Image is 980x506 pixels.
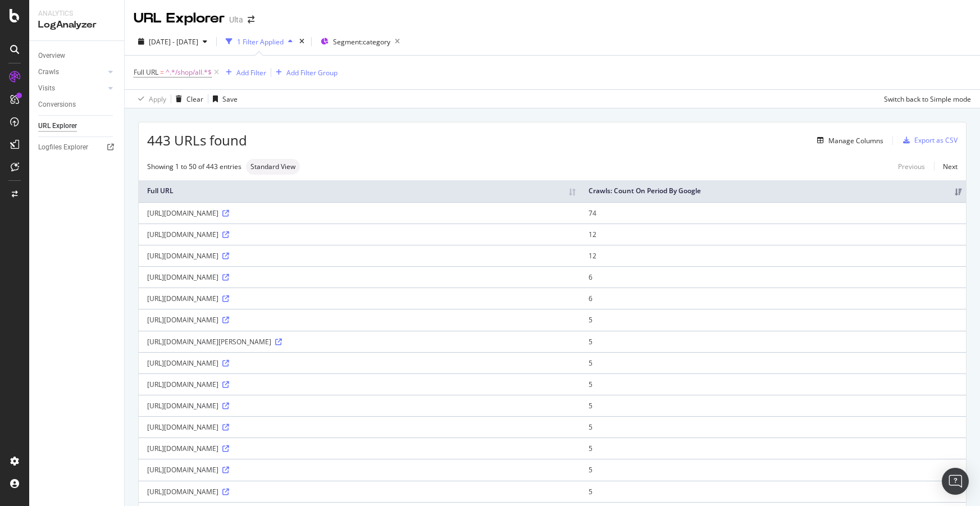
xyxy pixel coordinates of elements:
div: neutral label [246,159,300,175]
th: Full URL: activate to sort column ascending [139,180,580,202]
div: times [297,36,307,47]
span: ^.*/shop/all.*$ [166,65,212,80]
div: Analytics [38,9,115,19]
div: [URL][DOMAIN_NAME] [147,401,572,411]
div: Manage Columns [828,136,883,145]
td: 5 [580,481,966,502]
div: Visits [38,83,55,94]
div: Save [222,94,238,104]
div: [URL][DOMAIN_NAME][PERSON_NAME] [147,337,572,347]
div: [URL][DOMAIN_NAME] [147,230,572,239]
div: Open Intercom Messenger [942,468,969,495]
td: 6 [580,288,966,309]
td: 5 [580,395,966,416]
div: Ulta [229,14,243,25]
button: 1 Filter Applied [221,33,297,51]
div: Apply [149,94,166,104]
div: Export as CSV [914,135,958,145]
span: [DATE] - [DATE] [149,37,198,47]
div: Overview [38,50,65,62]
td: 6 [580,266,966,288]
div: [URL][DOMAIN_NAME] [147,208,572,218]
td: 74 [580,202,966,224]
button: Save [208,90,238,108]
td: 5 [580,352,966,373]
td: 5 [580,437,966,459]
div: Conversions [38,99,76,111]
td: 5 [580,309,966,330]
div: URL Explorer [38,120,77,132]
a: Crawls [38,66,105,78]
button: Export as CSV [899,131,958,149]
a: Logfiles Explorer [38,142,116,153]
div: [URL][DOMAIN_NAME] [147,315,572,325]
span: 443 URLs found [147,131,247,150]
div: arrow-right-arrow-left [248,16,254,24]
th: Crawls: Count On Period By Google: activate to sort column ascending [580,180,966,202]
button: [DATE] - [DATE] [134,33,212,51]
button: Manage Columns [813,134,883,147]
a: Visits [38,83,105,94]
span: Full URL [134,67,158,77]
div: 1 Filter Applied [237,37,284,47]
a: Conversions [38,99,116,111]
div: Add Filter Group [286,68,338,78]
div: Crawls [38,66,59,78]
span: = [160,67,164,77]
div: [URL][DOMAIN_NAME] [147,444,572,453]
a: URL Explorer [38,120,116,132]
div: [URL][DOMAIN_NAME] [147,294,572,303]
div: URL Explorer [134,9,225,28]
div: [URL][DOMAIN_NAME] [147,487,572,496]
div: [URL][DOMAIN_NAME] [147,272,572,282]
div: Showing 1 to 50 of 443 entries [147,162,241,171]
button: Segment:category [316,33,404,51]
a: Overview [38,50,116,62]
div: Add Filter [236,68,266,78]
div: Clear [186,94,203,104]
div: [URL][DOMAIN_NAME] [147,380,572,389]
button: Switch back to Simple mode [879,90,971,108]
td: 5 [580,331,966,352]
div: [URL][DOMAIN_NAME] [147,358,572,368]
button: Clear [171,90,203,108]
span: Standard View [250,163,295,170]
div: [URL][DOMAIN_NAME] [147,251,572,261]
button: Apply [134,90,166,108]
div: Logfiles Explorer [38,142,88,153]
div: Switch back to Simple mode [884,94,971,104]
div: [URL][DOMAIN_NAME] [147,422,572,432]
td: 12 [580,245,966,266]
td: 5 [580,373,966,395]
td: 5 [580,416,966,437]
td: 5 [580,459,966,480]
span: Segment: category [333,37,390,47]
div: LogAnalyzer [38,19,115,31]
div: [URL][DOMAIN_NAME] [147,465,572,475]
button: Add Filter Group [271,66,338,79]
button: Add Filter [221,66,266,79]
td: 12 [580,224,966,245]
a: Next [934,158,958,175]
